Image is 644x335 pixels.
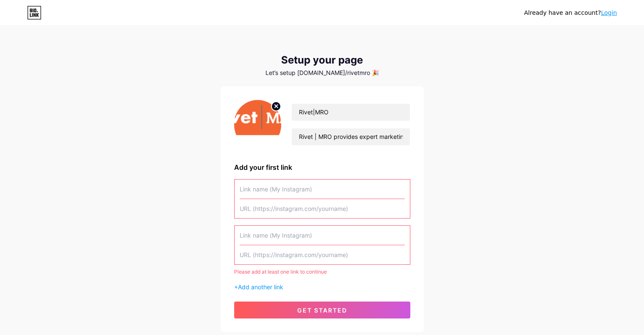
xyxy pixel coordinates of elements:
input: Your name [292,104,409,121]
span: get started [297,307,347,314]
input: URL (https://instagram.com/yourname) [240,199,405,218]
div: Please add at least one link to continue [234,268,410,276]
img: profile pic [234,100,282,149]
div: Setup your page [221,54,424,66]
input: bio [292,128,409,145]
input: Link name (My Instagram) [240,226,405,245]
span: Add another link [238,283,283,291]
button: get started [234,302,410,318]
input: Link name (My Instagram) [240,180,405,199]
div: + [234,282,410,291]
a: Login [601,9,617,16]
div: Add your first link [234,162,410,172]
input: URL (https://instagram.com/yourname) [240,245,405,264]
div: Already have an account? [524,8,617,17]
div: Let’s setup [DOMAIN_NAME]/rivetmro 🎉 [221,69,424,76]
